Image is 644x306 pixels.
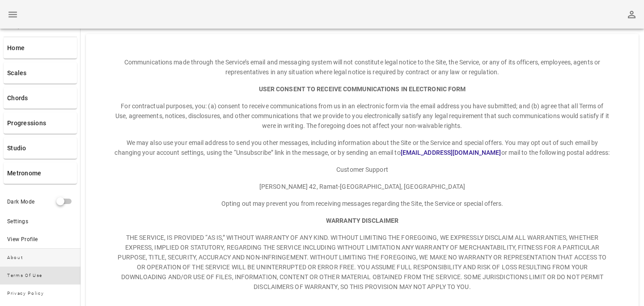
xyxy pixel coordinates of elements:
p: [PERSON_NAME] 42, Ramat-[GEOGRAPHIC_DATA], [GEOGRAPHIC_DATA] [114,182,610,191]
p: We may also use your email address to send you other messages, including information about the Si... [114,138,610,157]
p: Opting out may prevent you from receiving messages regarding the Site, the Service or special off... [114,199,610,208]
a: Scales [4,62,77,84]
a: [EMAIL_ADDRESS][DOMAIN_NAME] [401,149,501,156]
p: For contractual purposes, you: (a) consent to receive communications from us in an electronic for... [114,101,610,131]
p: THE SERVICE, IS PROVIDED “AS IS,” WITHOUT WARRANTY OF ANY KIND. WITHOUT LIMITING THE FOREGOING, W... [114,233,610,292]
p: Customer Support [114,165,610,174]
strong: USER CONSENT TO RECEIVE COMMUNICATIONS IN ELECTRONIC FORM [259,85,466,93]
a: Progressions [4,112,77,134]
a: Metronome [4,162,77,184]
strong: WARRANTY DISCLAIMER [326,217,398,224]
a: Chords [4,87,77,109]
a: Studio [4,137,77,159]
p: Communications made through the Service’s email and messaging system will not constitute legal no... [114,57,610,77]
a: Home [4,37,77,59]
